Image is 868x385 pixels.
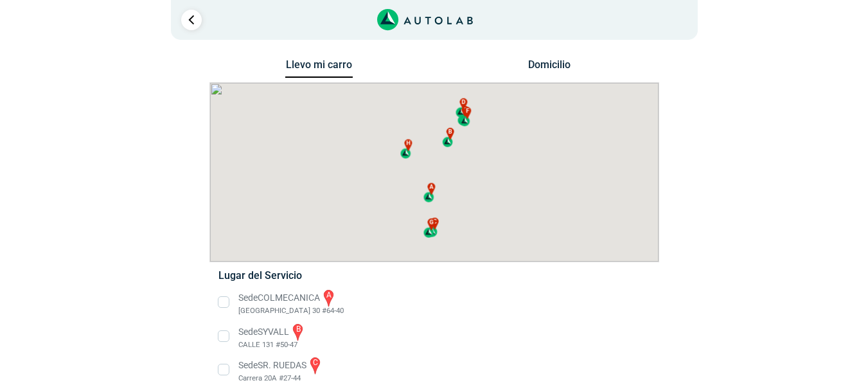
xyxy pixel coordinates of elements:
a: Link al sitio de autolab [377,13,473,25]
span: c [432,218,436,227]
span: d [461,98,465,107]
span: a [429,183,433,192]
span: h [406,139,410,148]
button: Domicilio [515,58,583,77]
a: Ir al paso anterior [181,10,202,30]
span: b [448,128,452,137]
h5: Lugar del Servicio [218,269,650,282]
span: f [466,107,469,116]
button: Llevo mi carro [285,58,353,78]
span: e [464,106,467,115]
span: g [429,219,433,228]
